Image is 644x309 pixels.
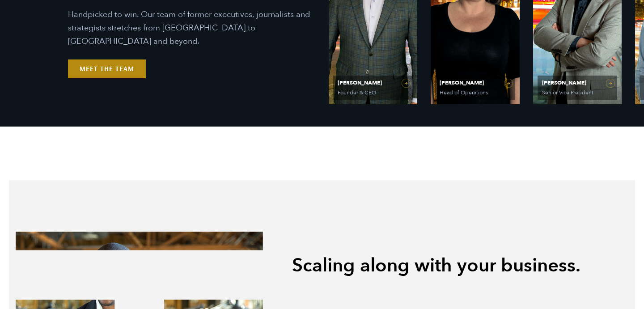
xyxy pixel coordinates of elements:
[440,80,510,85] span: [PERSON_NAME]
[542,80,613,85] span: [PERSON_NAME]
[68,8,315,48] p: Handpicked to win. Our team of former executives, journalists and strategists stretches from [GEO...
[440,90,508,95] span: Head of Operations
[68,59,146,78] a: Meet the Team
[338,80,408,85] span: [PERSON_NAME]
[338,90,407,95] span: Founder & CEO
[292,253,613,278] h2: Scaling along with your business.
[542,90,611,95] span: Senior Vice President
